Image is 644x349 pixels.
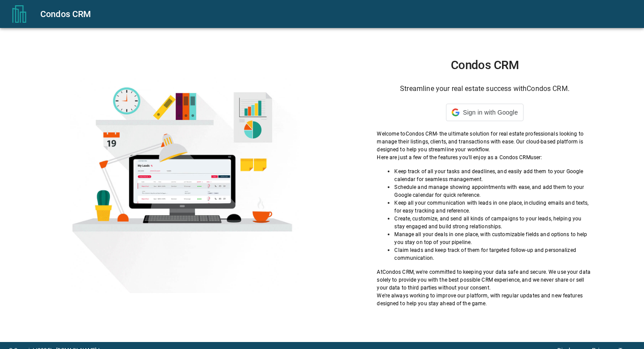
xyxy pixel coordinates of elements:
p: Schedule and manage showing appointments with ease, and add them to your Google calendar for quic... [394,183,592,199]
p: Keep track of all your tasks and deadlines, and easily add them to your Google calendar for seaml... [394,168,592,183]
p: Keep all your communication with leads in one place, including emails and texts, for easy trackin... [394,199,592,215]
h1: Condos CRM [377,58,592,72]
p: Welcome to Condos CRM - the ultimate solution for real estate professionals looking to manage the... [377,130,592,154]
p: Create, customize, and send all kinds of campaigns to your leads, helping you stay engaged and bu... [394,215,592,230]
div: Sign in with Google [446,104,524,121]
p: Claim leads and keep track of them for targeted follow-up and personalized communication. [394,246,592,262]
p: We're always working to improve our platform, with regular updates and new features designed to h... [377,292,592,307]
p: Here are just a few of the features you'll enjoy as a Condos CRM user: [377,154,592,161]
p: At Condos CRM , we're committed to keeping your data safe and secure. We use your data solely to ... [377,268,592,292]
h6: Streamline your real estate success with Condos CRM . [377,83,592,95]
div: Condos CRM [40,7,633,21]
span: Sign in with Google [463,109,518,116]
p: Manage all your deals in one place, with customizable fields and options to help you stay on top ... [394,230,592,246]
